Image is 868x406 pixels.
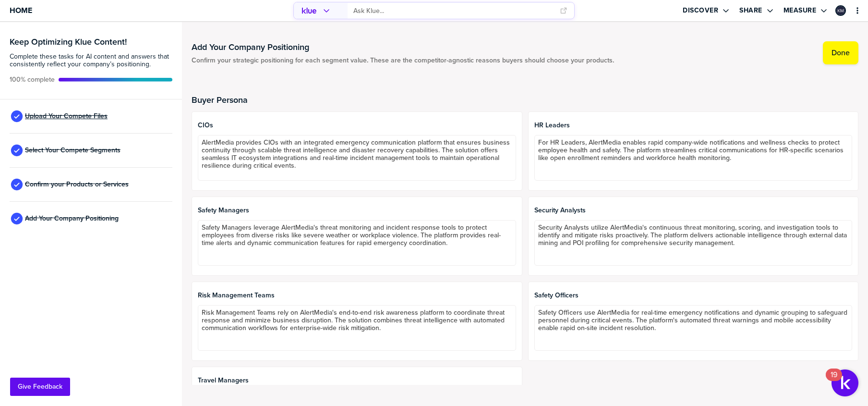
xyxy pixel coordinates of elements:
[835,5,846,16] div: Kacie McDonald
[534,207,852,214] span: Security Analysts
[534,292,852,299] span: Safety Officers
[834,4,847,17] a: Edit Profile
[832,48,850,58] label: Done
[198,122,516,129] span: CIOs
[683,6,718,15] label: Discover
[198,220,516,266] textarea: Safety Managers leverage AlertMedia's threat monitoring and incident response tools to protect em...
[10,378,70,396] button: Give Feedback
[198,207,516,214] span: Safety Managers
[198,377,516,384] span: Travel Managers
[534,135,852,181] textarea: For HR Leaders, AlertMedia enables rapid company-wide notifications and wellness checks to protec...
[198,305,516,351] textarea: Risk Management Teams rely on AlertMedia's end-to-end risk awareness platform to coordinate threa...
[784,6,817,15] label: Measure
[10,37,172,46] h3: Keep Optimizing Klue Content!
[10,76,55,84] span: Active
[25,215,119,222] span: Add Your Company Positioning
[353,3,555,19] input: Ask Klue...
[198,135,516,181] textarea: AlertMedia provides CIOs with an integrated emergency communication platform that ensures busines...
[198,292,516,299] span: Risk Management Teams
[10,53,172,68] span: Complete these tasks for AI content and answers that consistently reflect your company’s position...
[534,305,852,351] textarea: Safety Officers use AlertMedia for real-time emergency notifications and dynamic grouping to safe...
[534,220,852,266] textarea: Security Analysts utilize AlertMedia's continuous threat monitoring, scoring, and investigation t...
[832,369,858,396] button: Open Resource Center, 19 new notifications
[25,112,108,120] span: Upload Your Compete Files
[10,6,32,14] span: Home
[192,41,614,53] h1: Add Your Company Positioning
[836,6,845,15] img: 84cfbf81ba379cda479af9dee77e49c5-sml.png
[831,375,837,387] div: 19
[192,57,614,64] span: Confirm your strategic positioning for each segment value. These are the competitor-agnostic reas...
[25,181,129,188] span: Confirm your Products or Services
[534,122,852,129] span: HR Leaders
[739,6,762,15] label: Share
[25,147,121,154] span: Select Your Compete Segments
[192,95,858,105] h2: Buyer Persona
